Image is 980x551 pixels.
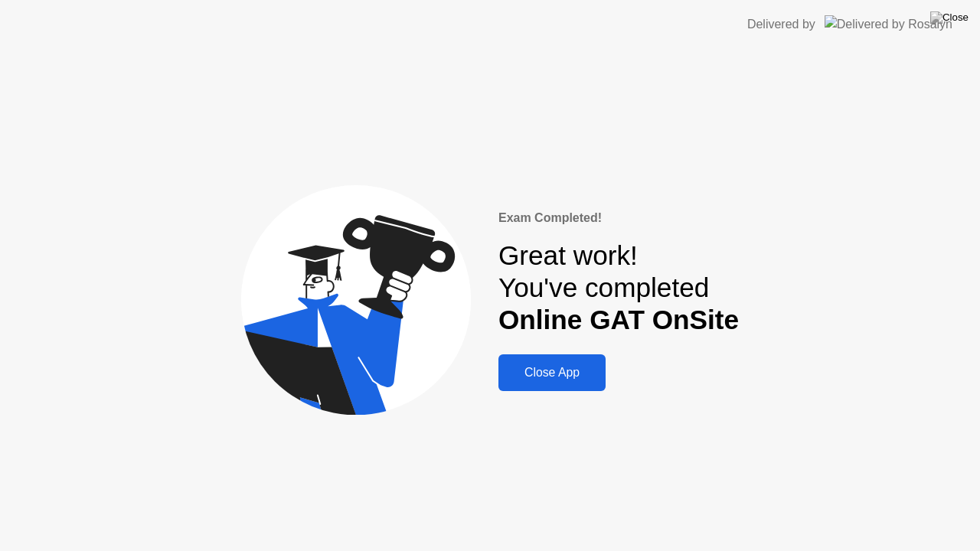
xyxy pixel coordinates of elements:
img: Close [930,11,969,24]
button: Close App [498,354,606,391]
div: Close App [503,366,601,380]
img: Delivered by Rosalyn [825,15,952,33]
div: Delivered by [747,15,815,34]
div: Exam Completed! [498,209,739,227]
div: Great work! You've completed [498,240,739,337]
b: Online GAT OnSite [498,305,739,334]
